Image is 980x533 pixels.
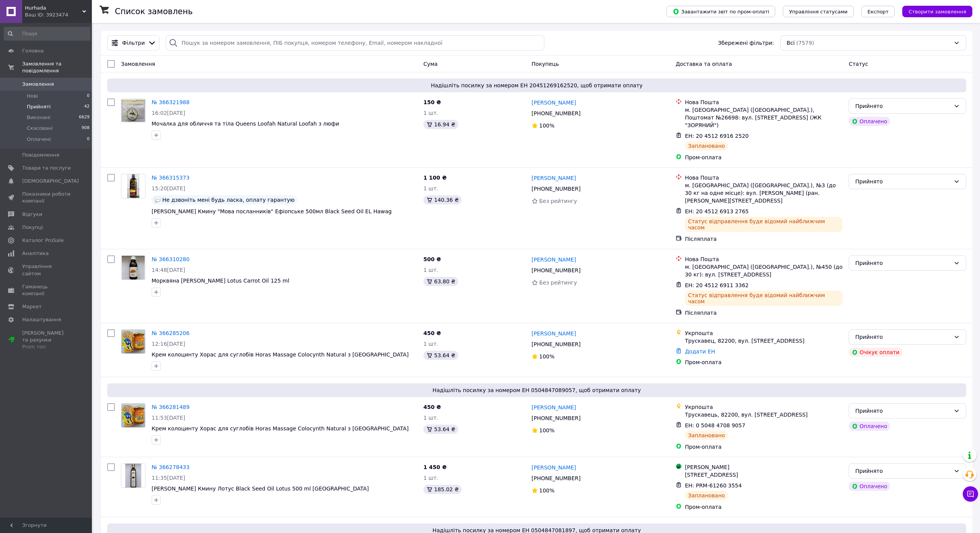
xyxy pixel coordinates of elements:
[22,81,54,88] span: Замовлення
[121,100,145,122] img: Фото товару
[27,93,38,100] span: Нові
[121,61,155,67] span: Замовлення
[855,467,951,475] div: Прийнято
[22,250,49,257] span: Аналітика
[87,93,90,100] span: 0
[22,343,71,350] div: Prom топ
[152,415,185,421] span: 11:53[DATE]
[676,61,732,67] span: Доставка та оплата
[152,486,369,492] span: [PERSON_NAME] Кмину Лотус Black Seed Oil Lotus 500 ml [GEOGRAPHIC_DATA]
[152,185,185,191] span: 15:20[DATE]
[25,11,92,18] div: Ваш ID: 3923474
[4,27,90,41] input: Пошук
[685,309,843,317] div: Післяплата
[121,404,145,427] img: Фото товару
[27,103,51,110] span: Прийняті
[685,443,843,451] div: Пром-оплата
[423,256,441,262] span: 500 ₴
[685,217,843,232] div: Статус відправлення буде відомий найближчим часом
[849,422,890,431] div: Оплачено
[25,5,82,11] span: Hurhada
[121,98,145,123] a: Фото товару
[685,106,843,129] div: м. [GEOGRAPHIC_DATA] ([GEOGRAPHIC_DATA].), Поштомат №26698: вул. [STREET_ADDRESS] (ЖК "ЗОРЯНИЙ")
[423,330,441,336] span: 450 ₴
[22,330,71,351] span: [PERSON_NAME] та рахунки
[152,425,409,432] a: Крем колоцинту Хорас для суглобів Horas Massage Colocynth Natural з [GEOGRAPHIC_DATA]
[530,339,582,350] div: [PHONE_NUMBER]
[539,280,577,286] span: Без рейтингу
[895,8,972,14] a: Створити замовлення
[532,404,576,411] a: [PERSON_NAME]
[849,117,890,126] div: Оплачено
[530,183,582,194] div: [PHONE_NUMBER]
[423,464,447,470] span: 1 450 ₴
[849,348,903,357] div: Очікує оплати
[685,503,843,511] div: Пром-оплата
[152,341,185,347] span: 12:16[DATE]
[685,98,843,106] div: Нова Пошта
[685,422,745,428] span: ЕН: 0 5048 4708 9057
[110,82,963,89] span: Надішліть посилку за номером ЕН 20451269162520, щоб отримати оплату
[152,175,189,181] a: № 366315373
[423,404,441,410] span: 450 ₴
[539,198,577,204] span: Без рейтингу
[685,263,843,278] div: м. [GEOGRAPHIC_DATA] ([GEOGRAPHIC_DATA].), №450 (до 30 кг): вул. [STREET_ADDRESS]
[685,133,749,139] span: ЕН: 20 4512 6916 2520
[685,255,843,263] div: Нова Пошта
[152,121,339,127] a: Мочалка для обличчя та тіла Queens Loofah Natural Loofah з люфи
[685,337,843,345] div: Трускавец, 82200, вул. [STREET_ADDRESS]
[423,185,438,191] span: 1 шт.
[685,403,843,411] div: Укрпошта
[22,165,71,172] span: Товари та послуги
[84,103,90,110] span: 42
[423,175,447,181] span: 1 100 ₴
[121,255,145,280] a: Фото товару
[152,208,392,214] a: [PERSON_NAME] Кмину "Мова посланників" Ефіопське 500мл Black Seed Oil EL Hawag
[685,235,843,243] div: Післяплата
[530,473,582,484] div: [PHONE_NUMBER]
[121,174,145,198] a: Фото товару
[718,39,774,47] span: Збережені фільтри:
[82,125,90,132] span: 908
[539,427,555,433] span: 100%
[162,197,294,203] span: Не дзвоніть мені будь ласка, оплату гарантую
[22,47,44,54] span: Головна
[908,9,966,15] span: Створити замовлення
[27,125,53,132] span: Скасовані
[685,411,843,419] div: Трускавець, 82200, вул. [STREET_ADDRESS]
[166,35,544,51] input: Пошук за номером замовлення, ПІБ покупця, номером телефону, Email, номером накладної
[423,341,438,347] span: 1 шт.
[152,352,409,358] a: Крем колоцинту Хорас для суглобів Horas Massage Colocynth Natural з [GEOGRAPHIC_DATA]
[152,278,289,284] a: Морквяна [PERSON_NAME] Lotus Carrot Oil 125 ml
[423,99,441,105] span: 150 ₴
[22,237,64,244] span: Каталог ProSale
[855,102,951,110] div: Прийнято
[685,208,749,214] span: ЕН: 20 4512 6913 2765
[783,6,854,17] button: Управління статусами
[539,487,555,494] span: 100%
[22,263,71,277] span: Управління сайтом
[532,61,559,67] span: Покупець
[122,39,145,47] span: Фільтри
[855,407,951,415] div: Прийнято
[532,330,576,337] a: [PERSON_NAME]
[122,256,145,280] img: Фото товару
[87,136,90,143] span: 0
[22,60,92,74] span: Замовлення та повідомлення
[423,475,438,481] span: 1 шт.
[532,174,576,182] a: [PERSON_NAME]
[152,464,189,470] a: № 366278433
[685,154,843,161] div: Пром-оплата
[530,265,582,276] div: [PHONE_NUMBER]
[963,486,978,502] button: Чат з покупцем
[685,291,843,306] div: Статус відправлення буде відомий найближчим часом
[22,211,42,218] span: Відгуки
[152,404,189,410] a: № 366281489
[789,9,848,15] span: Управління статусами
[121,403,145,428] a: Фото товару
[685,174,843,181] div: Нова Пошта
[532,99,576,106] a: [PERSON_NAME]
